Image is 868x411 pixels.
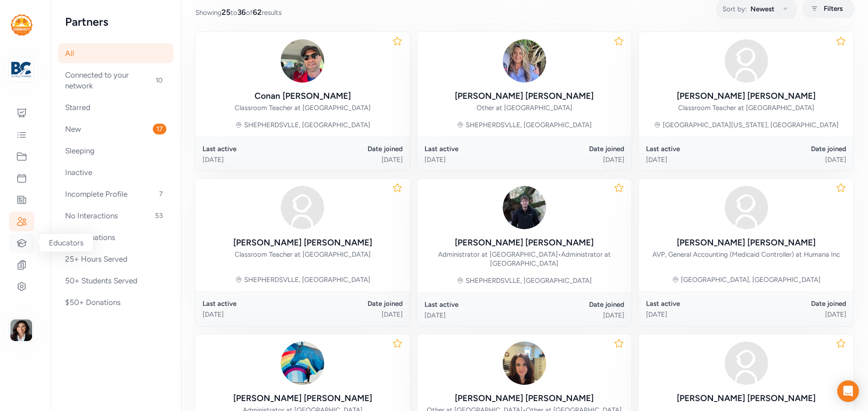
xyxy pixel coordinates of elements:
div: No Interactions [58,206,174,226]
div: Last active [425,144,524,153]
img: j5dsHdIESTuZEFF2AZ4C [281,39,324,83]
div: SHEPHERDSVLLE, [GEOGRAPHIC_DATA] [244,120,370,129]
div: $50+ Donations [58,292,174,312]
div: [DATE] [524,311,624,320]
img: avatar38fbb18c.svg [725,186,768,229]
span: 53 [151,210,166,221]
div: Open Intercom Messenger [837,380,859,402]
img: 1bWDXj0PTZWFKAr06Ojo [503,186,546,229]
div: [DATE] [203,310,302,319]
div: [PERSON_NAME] [PERSON_NAME] [233,236,372,249]
div: 50+ Students Served [58,271,174,291]
div: [GEOGRAPHIC_DATA], [GEOGRAPHIC_DATA] [681,275,821,284]
span: Showing to of results [195,7,282,18]
img: jis2E5DRgOEsopJuK0qg [503,39,546,83]
span: 62 [253,8,262,17]
div: [DATE] [203,155,302,164]
div: [PERSON_NAME] [PERSON_NAME] [455,236,594,249]
div: Classroom Teacher at [GEOGRAPHIC_DATA] [678,103,814,112]
span: 25 [222,8,231,17]
img: avatar38fbb18c.svg [281,186,324,229]
div: SHEPHERDSVLLE, [GEOGRAPHIC_DATA] [466,120,592,129]
div: Date joined [302,299,402,308]
div: Sleeping [58,141,174,161]
img: avatar38fbb18c.svg [725,342,768,385]
div: [PERSON_NAME] [PERSON_NAME] [677,90,816,102]
div: 25+ Hours Served [58,249,174,269]
div: Date joined [302,144,402,153]
div: [GEOGRAPHIC_DATA][US_STATE], [GEOGRAPHIC_DATA] [663,120,839,129]
div: [PERSON_NAME] [PERSON_NAME] [233,392,372,405]
div: Conan [PERSON_NAME] [255,90,351,102]
h2: Partners [65,14,166,29]
img: avatar38fbb18c.svg [725,39,768,83]
span: Newest [750,4,774,14]
div: Classroom Teacher at [GEOGRAPHIC_DATA] [235,103,371,112]
div: New [58,119,174,139]
div: SHEPHERDSVLLE, [GEOGRAPHIC_DATA] [244,275,370,284]
div: 3+ Evaluations [58,227,174,247]
div: [DATE] [646,310,746,319]
span: 10 [152,75,166,86]
div: Last active [425,300,524,309]
div: [DATE] [524,155,624,164]
img: o7MvLDomSdO5jHIWNO9h [281,342,324,385]
div: Last active [203,144,302,153]
div: [DATE] [646,155,746,164]
div: [PERSON_NAME] [PERSON_NAME] [455,392,594,405]
div: Date joined [524,300,624,309]
div: [PERSON_NAME] [PERSON_NAME] [455,90,594,102]
img: IkLk1cHnQqqDBMg5A7gQ [503,342,546,385]
div: Last active [646,144,746,153]
span: Sort by: [722,4,747,14]
div: Classroom Teacher at [GEOGRAPHIC_DATA] [235,250,371,259]
div: [DATE] [425,155,524,164]
span: 17 [153,124,166,134]
div: Last active [203,299,302,308]
div: Starred [58,97,174,117]
div: All [58,43,174,63]
div: Incomplete Profile [58,184,174,204]
div: [PERSON_NAME] [PERSON_NAME] [677,392,816,405]
div: Date joined [746,144,846,153]
img: logo [11,60,31,79]
span: Filters [824,3,843,14]
span: 7 [156,189,166,199]
div: [DATE] [302,310,402,319]
div: Date joined [746,299,846,308]
div: SHEPHERDSVLLE, [GEOGRAPHIC_DATA] [466,276,592,285]
div: Other at [GEOGRAPHIC_DATA] [476,103,572,112]
div: Date joined [524,144,624,153]
div: Inactive [58,162,174,182]
div: Administrator at [GEOGRAPHIC_DATA] Administrator at [GEOGRAPHIC_DATA] [425,250,625,268]
div: Last active [646,299,746,308]
span: • [558,250,561,259]
div: AVP, General Accounting (Medicaid Controller) at Humana Inc [652,250,840,259]
div: [DATE] [302,155,402,164]
div: [DATE] [746,155,846,164]
span: 36 [237,8,246,17]
div: Connected to your network [58,65,174,96]
div: [DATE] [425,311,524,320]
div: [DATE] [746,310,846,319]
img: logo [11,14,33,36]
div: [PERSON_NAME] [PERSON_NAME] [677,236,816,249]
